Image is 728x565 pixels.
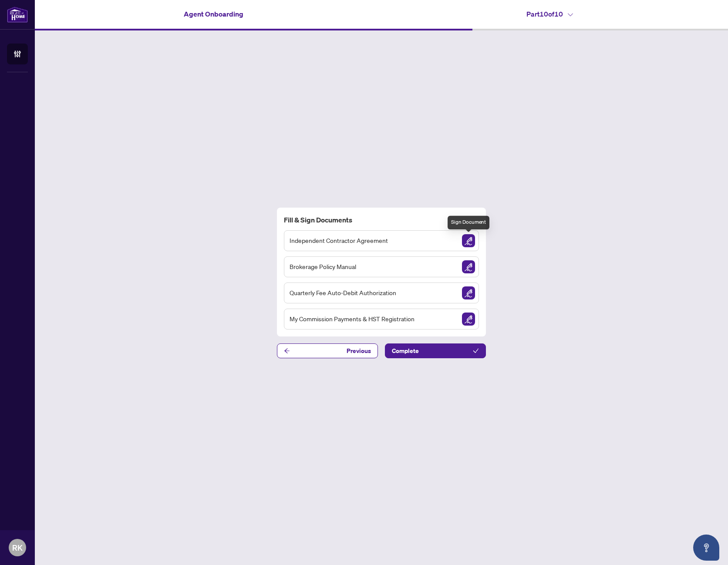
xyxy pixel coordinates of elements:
[7,7,28,23] img: logo
[462,260,475,273] img: Sign Document
[462,286,475,299] img: Sign Document
[12,541,23,554] span: RK
[473,348,479,354] span: check
[290,235,388,246] span: Independent Contractor Agreement
[284,348,290,354] span: arrow-left
[526,9,573,19] h4: Part 10 of 10
[290,262,356,272] span: Brokerage Policy Manual
[347,344,371,358] span: Previous
[184,9,243,19] h4: Agent Onboarding
[392,344,419,358] span: Complete
[693,535,719,561] button: Open asap
[277,343,378,358] button: Previous
[385,343,486,358] button: Complete
[462,234,475,247] img: Sign Document
[462,313,475,326] img: Sign Document
[447,215,490,229] div: Sign Document
[284,215,479,225] h4: Fill & Sign Documents
[290,314,415,324] span: My Commission Payments & HST Registration
[290,288,396,298] span: Quarterly Fee Auto-Debit Authorization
